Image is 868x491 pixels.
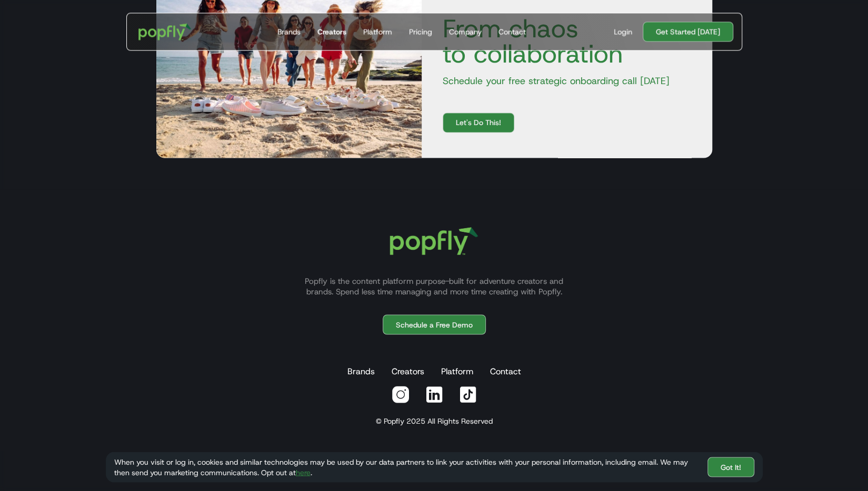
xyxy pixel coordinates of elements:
a: Brands [345,361,377,382]
a: Brands [273,13,305,50]
a: Creators [313,13,351,50]
div: Brands [277,26,301,37]
a: Got It! [707,457,754,477]
div: Company [449,26,482,37]
div: Creators [317,26,346,37]
a: Platform [439,361,475,382]
div: Platform [363,26,392,37]
a: home [131,16,199,47]
div: When you visit or log in, cookies and similar technologies may be used by our data partners to li... [114,456,699,477]
a: Get Started [DATE] [643,22,733,42]
div: Contact [498,26,526,37]
a: Platform [359,13,396,50]
p: Schedule your free strategic onboarding call [DATE] [434,75,700,87]
p: Popfly is the content platform purpose-built for adventure creators and brands. Spend less time m... [292,275,576,296]
a: here [296,467,311,477]
h4: From chaos to collaboration [434,16,700,66]
a: Contact [494,13,530,50]
div: Login [614,26,632,37]
div: Pricing [409,26,432,37]
a: Pricing [405,13,436,50]
a: Company [445,13,486,50]
a: Schedule a Free Demo [383,314,486,334]
a: Let's Do This! [443,112,514,132]
a: Contact [488,361,523,382]
a: Login [610,26,636,37]
a: Creators [390,361,426,382]
div: © Popfly 2025 All Rights Reserved [376,415,493,426]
